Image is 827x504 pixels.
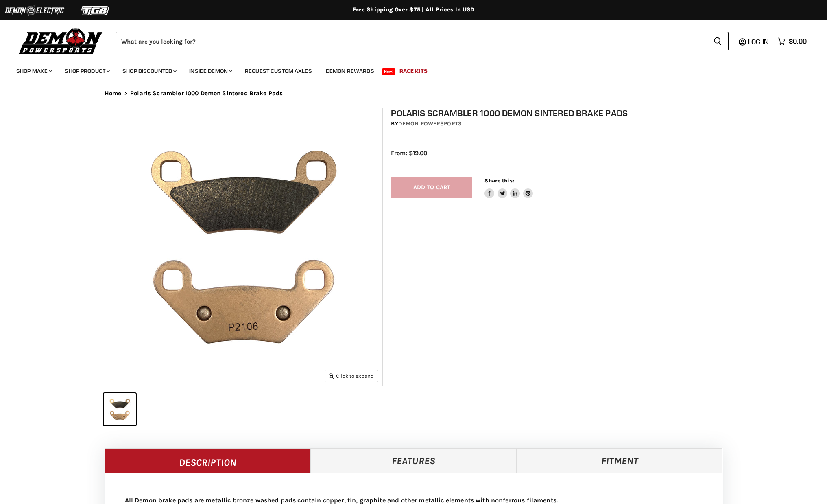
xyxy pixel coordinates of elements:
[104,393,136,425] button: Polaris Scrambler 1000 Demon Sintered Brake Pads thumbnail
[4,3,65,18] img: Demon Electric Logo 2
[10,63,57,79] a: Shop Make
[325,370,378,381] button: Click to expand
[484,177,514,184] span: Share this:
[88,90,739,97] nav: Breadcrumbs
[484,177,533,199] aside: Share this:
[116,63,181,79] a: Shop Discounted
[59,63,115,79] a: Shop Product
[10,59,805,79] ul: Main menu
[789,37,807,45] span: $0.00
[329,373,374,379] span: Click to expand
[116,32,707,50] input: Search
[310,448,517,473] a: Features
[748,37,769,46] span: Log in
[393,63,434,79] a: Race Kits
[16,26,105,55] img: Demon Powersports
[391,119,731,128] div: by
[517,448,723,473] a: Fitment
[744,38,774,45] a: Log in
[239,63,318,79] a: Request Custom Axles
[105,448,311,473] a: Description
[105,90,122,97] a: Home
[130,90,283,97] span: Polaris Scrambler 1000 Demon Sintered Brake Pads
[105,108,382,386] img: Polaris Scrambler 1000 Demon Sintered Brake Pads
[183,63,237,79] a: Inside Demon
[88,6,739,13] div: Free Shipping Over $75 | All Prices In USD
[398,120,462,127] a: Demon Powersports
[774,35,811,47] a: $0.00
[320,63,380,79] a: Demon Rewards
[391,149,427,157] span: From: $19.00
[116,32,729,50] form: Product
[707,32,729,50] button: Search
[391,108,731,118] h1: Polaris Scrambler 1000 Demon Sintered Brake Pads
[382,68,396,75] span: New!
[65,3,126,18] img: TGB Logo 2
